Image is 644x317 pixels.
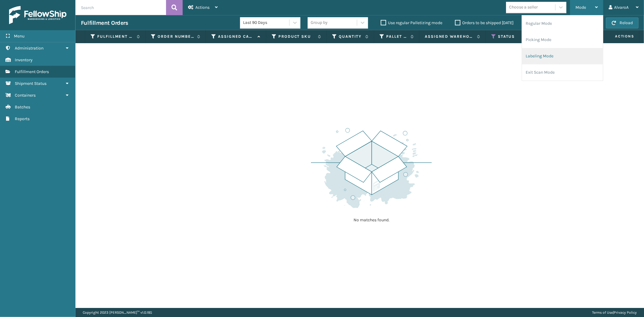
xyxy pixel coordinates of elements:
[386,34,408,39] label: Pallet Name
[278,34,315,39] label: Product SKU
[15,93,36,98] span: Containers
[97,34,134,39] label: Fulfillment Order Id
[425,34,474,39] label: Assigned Warehouse
[15,81,46,86] span: Shipment Status
[522,64,603,81] li: Exit Scan Mode
[522,32,603,48] li: Picking Mode
[596,31,638,41] span: Actions
[522,48,603,64] li: Labeling Mode
[218,34,255,39] label: Assigned Carrier Service
[339,34,362,39] label: Quantity
[14,34,24,39] span: Menu
[575,5,586,10] span: Mode
[195,5,210,10] span: Actions
[15,46,43,51] span: Administration
[243,20,290,26] div: Last 90 Days
[592,310,613,315] a: Terms of Use
[509,4,538,11] div: Choose a seller
[15,57,33,62] span: Inventory
[498,34,522,39] label: Status
[606,18,639,28] button: Reload
[381,20,442,25] label: Use regular Palletizing mode
[522,15,603,32] li: Regular Mode
[81,19,128,27] h3: Fulfillment Orders
[455,20,514,25] label: Orders to be shipped [DATE]
[614,310,637,315] a: Privacy Policy
[158,34,194,39] label: Order Number
[592,308,637,317] div: |
[15,69,49,74] span: Fulfillment Orders
[83,308,152,317] p: Copyright 2023 [PERSON_NAME]™ v 1.0.185
[15,116,30,121] span: Reports
[15,104,30,110] span: Batches
[311,20,328,26] div: Group by
[9,6,66,24] img: logo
